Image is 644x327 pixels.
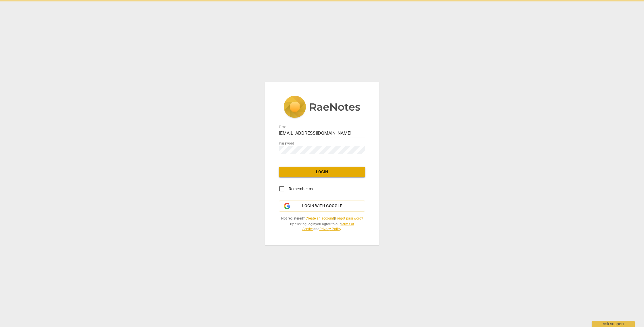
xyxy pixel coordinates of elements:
[279,222,365,231] span: By clicking you agree to our and .
[279,167,365,177] button: Login
[279,201,365,211] button: Login with Google
[279,126,288,129] label: E-mail
[283,169,361,175] span: Login
[306,216,334,220] a: Create an account
[279,216,365,221] span: Not registered? |
[302,203,342,209] span: Login with Google
[289,186,314,192] span: Remember me
[306,222,315,226] b: Login
[592,321,635,327] div: Ask support
[279,142,294,145] label: Password
[302,222,354,231] a: Terms of Service
[335,216,363,220] a: Forgot password?
[283,96,361,119] img: 5ac2273c67554f335776073100b6d88f.svg
[319,227,341,231] a: Privacy Policy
